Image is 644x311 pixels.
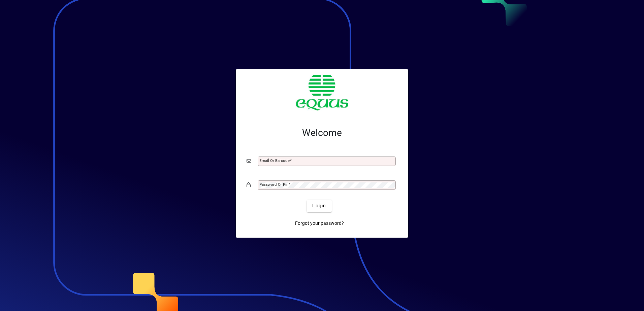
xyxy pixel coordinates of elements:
a: Forgot your password? [292,217,347,230]
h2: Welcome [247,127,397,139]
mat-label: Password or Pin [259,182,288,187]
span: Login [312,202,326,209]
mat-label: Email or Barcode [259,158,290,163]
span: Forgot your password? [295,220,344,227]
button: Login [307,200,331,212]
